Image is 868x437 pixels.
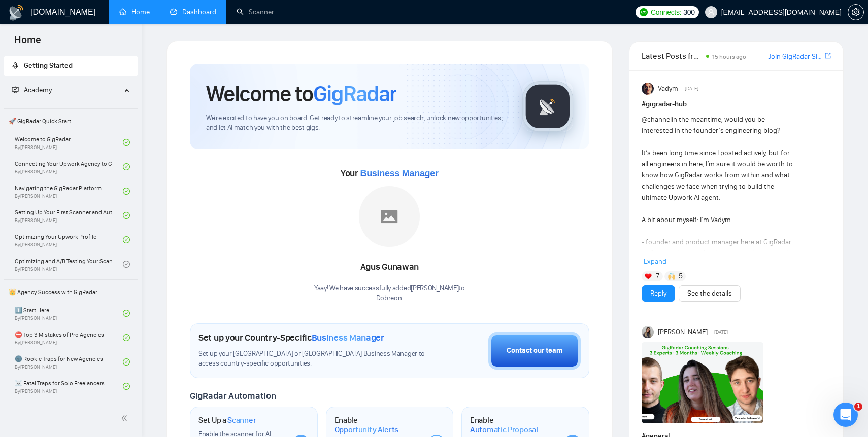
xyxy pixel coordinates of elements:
span: 5 [679,271,683,281]
span: [PERSON_NAME] [658,326,708,338]
a: Optimizing and A/B Testing Your Scanner for Better ResultsBy[PERSON_NAME] [15,253,123,275]
span: GigRadar Automation [190,390,276,402]
span: Opportunity Alerts [335,425,399,435]
h1: Set Up a [198,415,256,425]
button: See the details [679,285,741,302]
a: Connecting Your Upwork Agency to GigRadarBy[PERSON_NAME] [15,156,123,178]
a: setting [848,8,864,16]
button: Contact our team [488,332,581,370]
h1: Set up your Country-Specific [198,332,384,343]
iframe: Intercom live chat [833,403,858,427]
li: Getting Started [4,56,138,76]
span: setting [848,8,863,16]
span: check-circle [123,163,130,170]
img: gigradar-logo.png [522,81,573,132]
span: check-circle [123,236,130,243]
span: Academy [12,86,52,94]
button: Reply [642,285,675,302]
span: rocket [12,62,19,69]
span: Set up your [GEOGRAPHIC_DATA] or [GEOGRAPHIC_DATA] Business Manager to access country-specific op... [198,349,428,369]
h1: Welcome to [206,80,396,107]
span: check-circle [123,261,130,268]
span: @channel [642,115,672,124]
span: 300 [683,7,694,18]
span: check-circle [123,139,130,146]
div: Agus Gunawan [314,259,465,276]
span: check-circle [123,383,130,390]
span: [DATE] [714,327,728,337]
a: ☠️ Fatal Traps for Solo FreelancersBy[PERSON_NAME] [15,375,123,397]
span: Academy [24,86,52,94]
span: check-circle [123,212,130,219]
a: See the details [687,288,732,299]
span: check-circle [123,334,130,341]
span: Business Manager [312,332,384,343]
span: Connects: [651,7,681,18]
span: 👑 Agency Success with GigRadar [5,282,137,302]
img: ❤️ [645,273,652,280]
span: check-circle [123,310,130,317]
img: logo [8,5,24,21]
button: setting [848,4,864,20]
span: Home [6,32,49,54]
img: placeholder.png [359,186,420,247]
span: check-circle [123,358,130,366]
a: export [825,51,831,61]
img: Vadym [642,83,654,95]
span: GigRadar [313,80,396,107]
span: fund-projection-screen [12,86,19,93]
span: Business Manager [360,168,438,178]
a: dashboardDashboard [170,8,216,16]
span: check-circle [123,188,130,195]
span: 1 [854,403,862,411]
a: Join GigRadar Slack Community [768,51,823,62]
a: Setting Up Your First Scanner and Auto-BidderBy[PERSON_NAME] [15,204,123,227]
span: 7 [656,271,659,281]
a: Optimizing Your Upwork ProfileBy[PERSON_NAME] [15,229,123,251]
h1: # gigradar-hub [642,99,831,110]
span: We're excited to have you on board. Get ready to streamline your job search, unlock new opportuni... [206,114,506,133]
span: Expand [644,257,666,266]
a: searchScanner [237,8,274,16]
div: Yaay! We have successfully added [PERSON_NAME] to [314,284,465,303]
a: Welcome to GigRadarBy[PERSON_NAME] [15,131,123,154]
span: Latest Posts from the GigRadar Community [642,50,703,62]
a: ⛔ Top 3 Mistakes of Pro AgenciesBy[PERSON_NAME] [15,326,123,349]
h1: Enable [335,415,421,435]
a: 🌚 Rookie Traps for New AgenciesBy[PERSON_NAME] [15,351,123,373]
img: Mariia Heshka [642,326,654,338]
p: Dobreon . [314,294,465,303]
a: Reply [650,288,666,299]
a: Navigating the GigRadar PlatformBy[PERSON_NAME] [15,180,123,202]
span: Getting Started [24,61,73,70]
a: homeHome [119,8,150,16]
span: [DATE] [685,84,698,93]
div: Contact our team [507,345,562,356]
img: upwork-logo.png [640,8,648,16]
img: 🙌 [668,273,675,280]
span: double-left [121,413,131,423]
span: Vadym [658,83,678,94]
span: Scanner [227,415,256,425]
div: in the meantime, would you be interested in the founder’s engineering blog? It’s been long time s... [642,114,793,415]
span: 15 hours ago [712,53,746,60]
img: F09L7DB94NL-GigRadar%20Coaching%20Sessions%20_%20Experts.png [642,342,763,423]
span: user [708,9,715,16]
span: 🚀 GigRadar Quick Start [5,111,137,131]
a: 1️⃣ Start HereBy[PERSON_NAME] [15,302,123,324]
span: export [825,52,831,60]
span: Your [341,168,439,179]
